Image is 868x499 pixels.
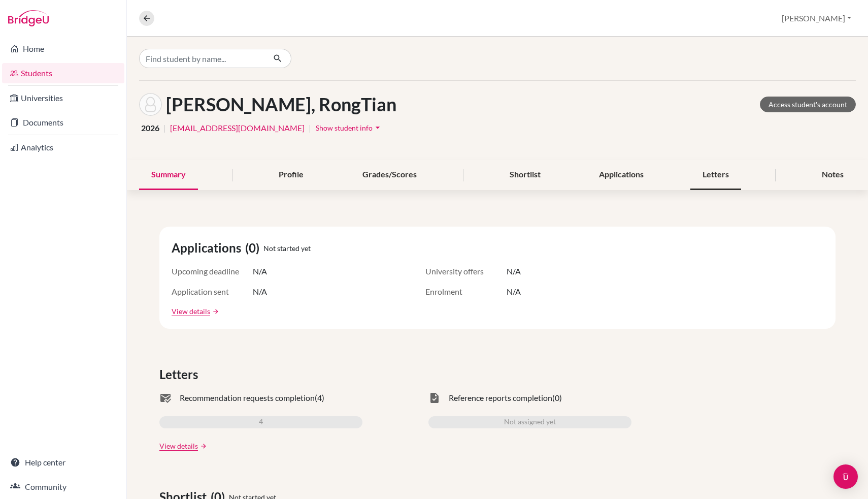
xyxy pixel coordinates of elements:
[810,160,856,190] div: Notes
[159,365,202,384] span: Letters
[253,265,267,277] span: N/A
[2,452,124,473] a: Help center
[139,93,162,116] img: RongTian Cai's avatar
[315,392,324,404] span: (4)
[552,392,562,404] span: (0)
[504,416,556,428] span: Not assigned yet
[833,464,858,489] div: Open Intercom Messenger
[266,160,316,190] div: Profile
[350,160,429,190] div: Grades/Scores
[172,239,245,257] span: Applications
[2,137,124,158] a: Analytics
[373,122,383,133] i: arrow_drop_down
[690,160,741,190] div: Letters
[2,39,124,59] a: Home
[2,112,124,133] a: Documents
[309,122,311,134] span: |
[172,265,253,277] span: Upcoming deadline
[2,477,124,497] a: Community
[8,10,49,26] img: Bridge-U
[139,49,265,68] input: Find student by name...
[263,243,311,254] span: Not started yet
[2,88,124,108] a: Universities
[180,392,315,404] span: Recommendation requests completion
[425,286,507,298] span: Enrolment
[316,123,373,132] span: Show student info
[507,265,521,277] span: N/A
[141,122,159,134] span: 2026
[159,441,198,451] a: View details
[425,265,507,277] span: University offers
[253,286,267,298] span: N/A
[507,286,521,298] span: N/A
[172,306,210,317] a: View details
[497,160,553,190] div: Shortlist
[163,122,166,134] span: |
[172,286,253,298] span: Application sent
[166,93,396,115] h1: [PERSON_NAME], RongTian
[139,160,198,190] div: Summary
[259,416,263,428] span: 4
[198,443,207,450] a: arrow_forward
[449,392,552,404] span: Reference reports completion
[210,308,219,315] a: arrow_forward
[159,392,172,404] span: mark_email_read
[777,9,856,28] button: [PERSON_NAME]
[315,120,383,136] button: Show student infoarrow_drop_down
[428,392,441,404] span: task
[245,239,263,257] span: (0)
[760,97,856,112] a: Access student's account
[2,63,124,83] a: Students
[587,160,656,190] div: Applications
[170,122,305,134] a: [EMAIL_ADDRESS][DOMAIN_NAME]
